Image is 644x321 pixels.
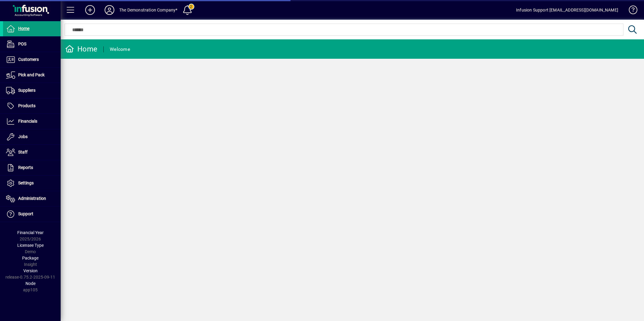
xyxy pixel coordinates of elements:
span: Settings [18,180,34,185]
span: Staff [18,150,28,154]
span: Financials [18,119,37,124]
a: Support [3,207,61,222]
a: Administration [3,191,61,206]
span: Administration [18,196,46,201]
button: Add [80,5,100,15]
a: Pick and Pack [3,68,61,83]
div: Welcome [110,45,130,54]
span: Home [18,26,29,31]
span: Package [22,256,39,260]
span: Support [18,211,33,216]
div: The Demonstration Company* [119,5,178,15]
a: Financials [3,114,61,129]
a: Jobs [3,129,61,144]
span: Reports [18,165,33,170]
a: Staff [3,145,61,160]
span: Products [18,103,35,108]
span: Version [23,268,38,273]
a: Customers [3,52,61,67]
div: Home [65,44,97,54]
span: Node [25,281,35,286]
a: Knowledge Base [624,1,636,21]
a: Products [3,98,61,114]
span: Jobs [18,134,28,139]
button: Profile [100,5,119,15]
a: Suppliers [3,83,61,98]
span: Financial Year [17,230,44,235]
a: POS [3,37,61,52]
a: Settings [3,176,61,191]
span: Licensee Type [17,243,44,248]
div: Infusion Support [EMAIL_ADDRESS][DOMAIN_NAME] [516,5,618,15]
span: Customers [18,57,39,62]
span: Suppliers [18,88,35,93]
span: Pick and Pack [18,72,45,77]
span: POS [18,41,26,46]
a: Reports [3,160,61,175]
